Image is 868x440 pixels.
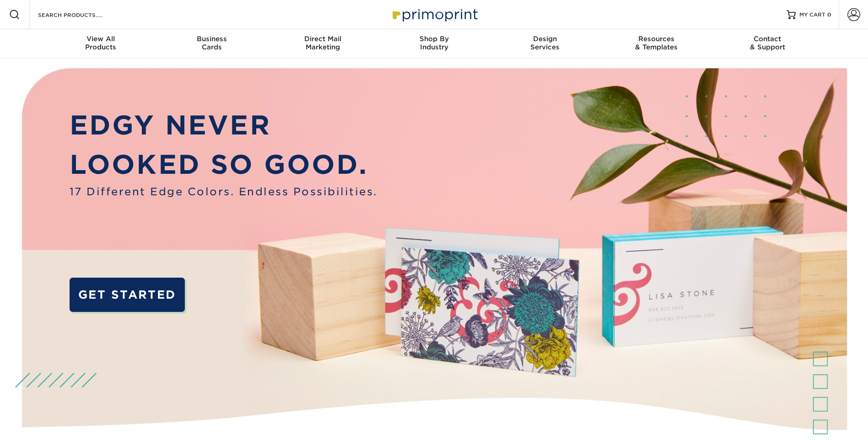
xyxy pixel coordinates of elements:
[378,35,490,43] span: Shop By
[490,29,601,59] a: DesignServices
[827,11,831,18] span: 0
[378,35,490,51] div: Industry
[712,35,823,51] div: & Support
[490,35,601,51] div: Services
[388,5,480,24] img: Primoprint
[37,9,126,20] input: SEARCH PRODUCTS.....
[267,35,378,51] div: Marketing
[156,35,267,51] div: Cards
[70,184,377,199] span: 17 Different Edge Colors. Endless Possibilities.
[45,29,156,59] a: View AllProducts
[267,29,378,59] a: Direct MailMarketing
[156,29,267,59] a: BusinessCards
[70,145,377,184] p: LOOKED SO GOOD.
[601,29,712,59] a: Resources& Templates
[601,35,712,43] span: Resources
[378,29,490,59] a: Shop ByIndustry
[490,35,601,43] span: Design
[156,35,267,43] span: Business
[45,35,156,51] div: Products
[712,29,823,59] a: Contact& Support
[799,11,825,19] span: MY CART
[70,106,377,145] p: EDGY NEVER
[45,35,156,43] span: View All
[712,35,823,43] span: Contact
[70,278,185,312] a: GET STARTED
[267,35,378,43] span: Direct Mail
[601,35,712,51] div: & Templates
